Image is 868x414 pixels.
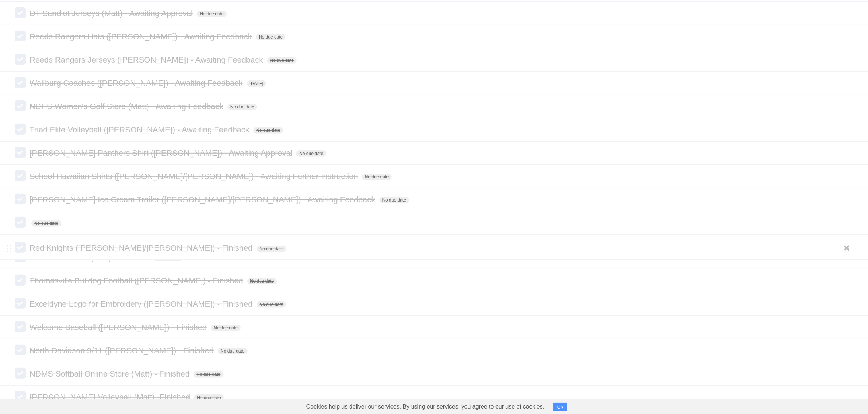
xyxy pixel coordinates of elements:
[15,147,26,158] label: Done
[379,197,409,203] span: No due date
[30,393,192,402] span: [PERSON_NAME] Volleyball (Matt) -Finished
[30,299,254,308] span: Exceldyne Logo for Embroidery ([PERSON_NAME]) - Finished
[30,346,215,355] span: North Davidson 9/11 ([PERSON_NAME]) - Finished
[296,150,326,157] span: No due date
[30,9,195,18] span: DT Sandlot Jerseys (Matt) - Awaiting Approval
[256,34,285,40] span: No due date
[15,54,26,65] label: Done
[247,278,277,284] span: No due date
[15,345,26,355] label: Done
[15,77,26,88] label: Done
[15,298,26,309] label: Done
[15,321,26,332] label: Done
[227,104,257,110] span: No due date
[553,403,568,411] button: OK
[30,276,245,285] span: Thomasville Bulldog Football ([PERSON_NAME]) - Finished
[15,100,26,111] label: Done
[31,220,61,227] span: No due date
[15,391,26,402] label: Done
[15,275,26,286] label: Done
[194,394,223,401] span: No due date
[197,11,226,17] span: No due date
[15,7,26,18] label: Done
[15,170,26,181] label: Done
[30,148,294,158] span: [PERSON_NAME] Panthers Shirt ([PERSON_NAME]) - Awaiting Approval
[218,348,247,354] span: No due date
[30,32,254,41] span: Reeds Rangers Hats ([PERSON_NAME]) - Awaiting Feedback
[30,323,209,332] span: Welcome Baseball ([PERSON_NAME]) - Finished
[30,172,360,181] span: School Hawaiian Shirts ([PERSON_NAME]/[PERSON_NAME]) - Awaiting Further Instruction
[267,57,297,64] span: No due date
[30,125,251,134] span: Triad Elite Volleyball ([PERSON_NAME]) - Awaiting Feedback
[247,80,266,87] span: [DATE]
[15,217,26,228] label: Done
[15,242,26,253] label: Done
[30,243,254,252] span: Red Knights ([PERSON_NAME]/[PERSON_NAME]) - Finished
[15,124,26,135] label: Done
[362,174,392,180] span: No due date
[15,31,26,41] label: Done
[211,325,240,331] span: No due date
[299,399,552,414] span: Cookies help us deliver our services. By using our services, you agree to our use of cookies.
[253,127,283,134] span: No due date
[30,102,225,111] span: NDHS Women's Golf Store (Matt) - Awaiting Feedback
[30,55,265,64] span: Reeds Rangers Jerseys ([PERSON_NAME]) - Awaiting Feedback
[257,301,286,308] span: No due date
[194,371,223,378] span: No due date
[30,79,244,88] span: Wallburg Coaches ([PERSON_NAME]) - Awaiting Feedback
[15,368,26,379] label: Done
[15,194,26,204] label: Done
[257,246,286,252] span: No due date
[30,195,377,204] span: [PERSON_NAME] Ice Cream Trailer ([PERSON_NAME]/[PERSON_NAME]) - Awaiting Feedback
[30,369,191,378] span: NDMS Softball Online Store (Matt) - Finished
